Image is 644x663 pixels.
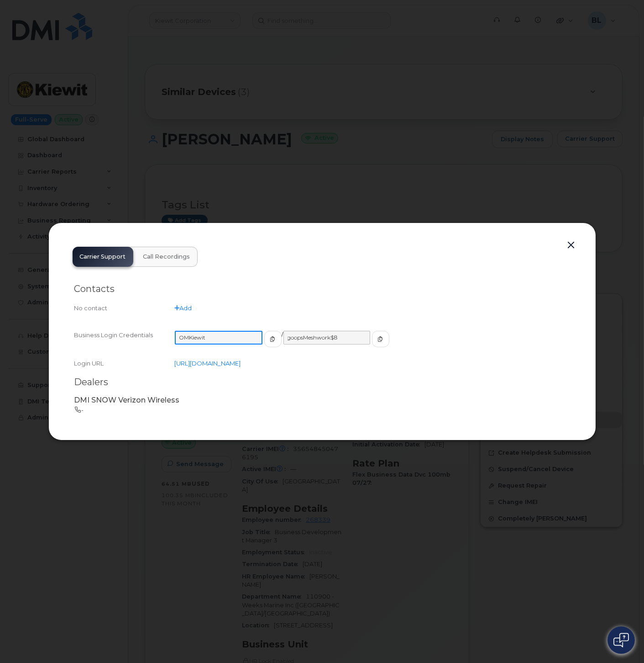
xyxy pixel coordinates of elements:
[74,331,175,355] div: Business Login Credentials
[613,633,629,647] img: Open chat
[74,359,175,368] div: Login URL
[74,406,570,414] p: -
[264,331,282,347] button: copy to clipboard
[175,360,241,367] a: [URL][DOMAIN_NAME]
[74,304,175,313] div: No contact
[74,395,570,406] p: DMI SNOW Verizon Wireless
[175,331,570,355] div: /
[143,253,190,260] span: Call Recordings
[372,331,389,347] button: copy to clipboard
[175,304,192,312] a: Add
[74,283,570,295] h2: Contacts
[74,377,570,388] h2: Dealers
